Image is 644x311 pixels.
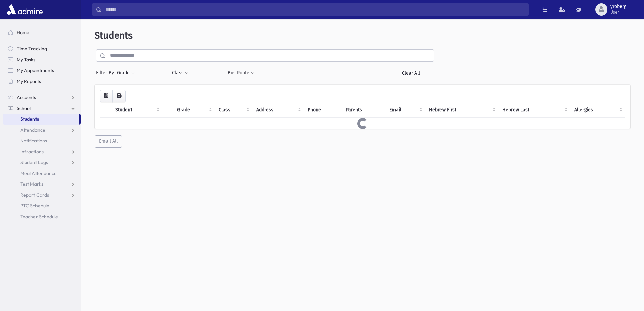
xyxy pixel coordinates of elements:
a: Attendance [3,125,81,135]
span: Time Tracking [17,46,47,52]
th: Grade [173,102,214,118]
a: Teacher Schedule [3,211,81,222]
img: AdmirePro [5,3,44,16]
th: Student [111,102,162,118]
a: Meal Attendance [3,168,81,179]
button: Grade [117,67,135,79]
span: Filter By [96,69,117,76]
button: Print [112,90,126,102]
a: Time Tracking [3,43,81,54]
a: Test Marks [3,179,81,190]
a: Students [3,114,79,125]
th: Hebrew Last [498,102,571,118]
span: Infractions [20,149,44,155]
span: Home [17,29,29,36]
a: My Appointments [3,65,81,76]
span: Students [20,116,39,122]
span: Notifications [20,138,47,144]
span: School [17,105,31,111]
th: Class [215,102,253,118]
th: Hebrew First [425,102,498,118]
a: Student Logs [3,157,81,168]
a: Notifications [3,135,81,146]
a: My Reports [3,76,81,87]
span: User [610,9,626,15]
span: yroberg [610,4,626,9]
span: PTC Schedule [20,203,49,209]
span: Accounts [17,94,36,101]
span: My Tasks [17,57,35,63]
a: PTC Schedule [3,200,81,211]
a: Clear All [387,67,434,79]
th: Parents [342,102,385,118]
a: Home [3,27,81,38]
button: Email All [95,135,122,148]
th: Address [252,102,304,118]
span: Attendance [20,127,45,133]
span: My Appointments [17,67,54,73]
a: School [3,103,81,114]
button: Class [172,67,189,79]
span: Teacher Schedule [20,214,58,220]
span: Test Marks [20,181,43,187]
th: Email [385,102,425,118]
span: My Reports [17,78,41,84]
span: Students [95,30,133,41]
a: Accounts [3,92,81,103]
input: Search [102,3,528,16]
span: Student Logs [20,159,48,165]
a: My Tasks [3,54,81,65]
span: Report Cards [20,192,49,198]
span: Meal Attendance [20,170,57,176]
button: CSV [100,90,113,102]
th: Allergies [570,102,625,118]
button: Bus Route [227,67,255,79]
a: Report Cards [3,190,81,200]
a: Infractions [3,146,81,157]
th: Phone [304,102,342,118]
